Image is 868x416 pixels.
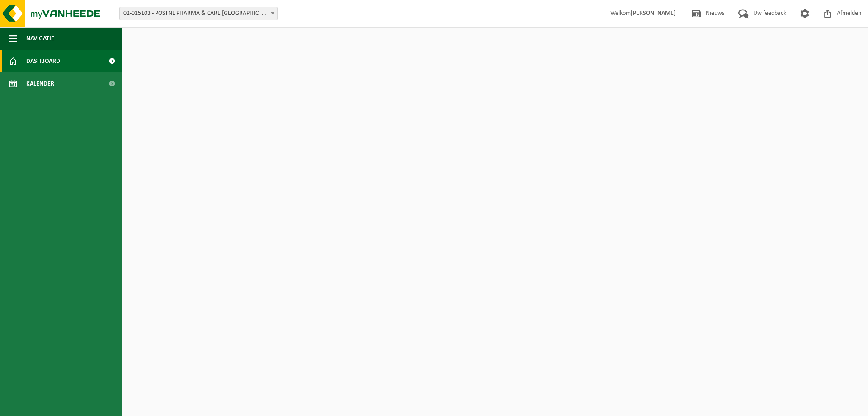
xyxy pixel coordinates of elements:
strong: [PERSON_NAME] [631,10,676,17]
span: Kalender [26,72,54,95]
span: Navigatie [26,27,54,50]
span: 02-015103 - POSTNL PHARMA & CARE BELGIUM - TURNHOUT [120,7,277,20]
span: 02-015103 - POSTNL PHARMA & CARE BELGIUM - TURNHOUT [119,7,278,20]
span: Dashboard [26,50,60,72]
